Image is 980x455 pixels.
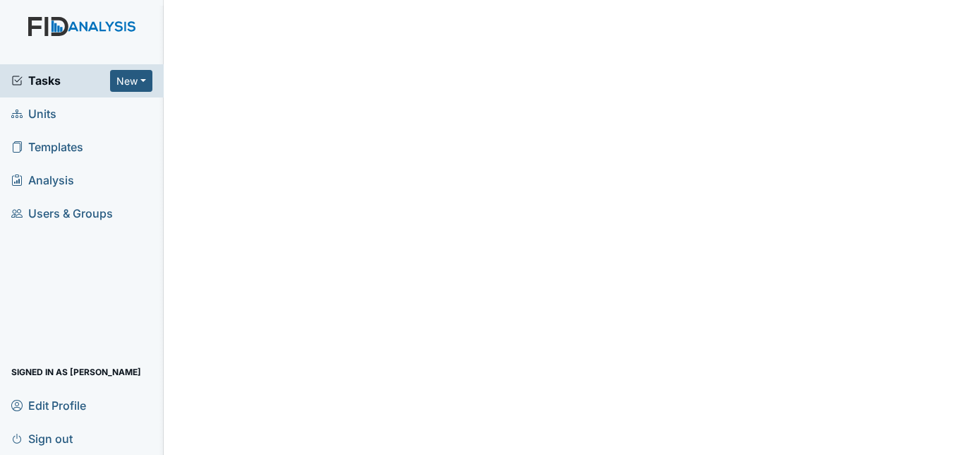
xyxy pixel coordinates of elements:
a: Tasks [11,72,110,89]
span: Units [11,103,56,125]
span: Edit Profile [11,394,86,416]
span: Signed in as [PERSON_NAME] [11,361,141,383]
span: Sign out [11,427,73,449]
span: Analysis [11,170,74,191]
span: Templates [11,136,83,158]
span: Users & Groups [11,203,113,225]
button: New [110,70,152,92]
